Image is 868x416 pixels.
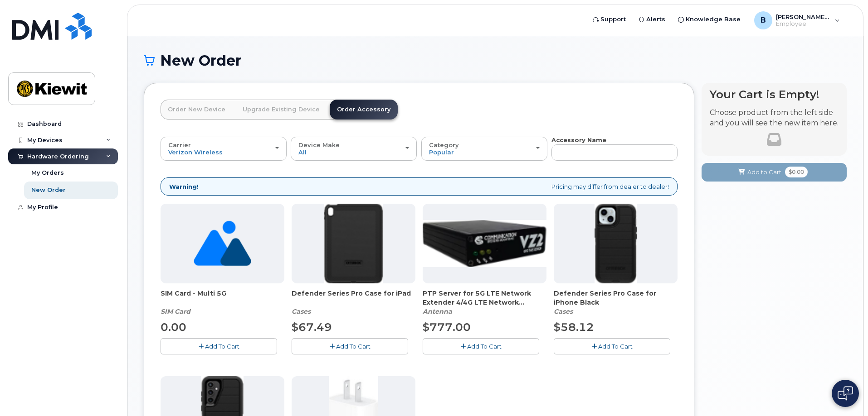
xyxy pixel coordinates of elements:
em: SIM Card [161,307,190,316]
span: Defender Series Pro Case for iPhone Black [554,289,678,307]
em: Cases [554,307,573,316]
strong: Warning! [169,182,199,191]
button: Add To Cart [161,338,277,354]
a: Order Accessory [330,100,398,120]
button: Add To Cart [292,338,408,354]
span: Defender Series Pro Case for iPad [292,289,415,307]
span: All [298,148,307,156]
button: Carrier Verizon Wireless [161,137,287,160]
div: Pricing may differ from dealer to dealer! [161,177,678,196]
button: Add To Cart [423,338,539,354]
span: SIM Card - Multi 5G [161,289,284,307]
em: Antenna [423,307,452,316]
h4: Your Cart is Empty! [710,88,839,100]
span: Carrier [168,141,191,148]
span: $777.00 [423,320,471,334]
span: Add To Cart [598,343,633,350]
span: Verizon Wireless [168,148,223,156]
span: Category [429,141,459,148]
img: Casa_Sysem.png [423,220,546,267]
span: $0.00 [785,167,808,177]
span: Add to Cart [747,168,781,177]
a: Upgrade Existing Device [235,100,327,120]
strong: Accessory Name [551,136,606,143]
span: Device Make [298,141,340,148]
h1: New Order [144,53,847,68]
span: $58.12 [554,320,594,334]
div: PTP Server for 5G LTE Network Extender 4/4G LTE Network Extender 3 [423,289,546,316]
div: Defender Series Pro Case for iPad [292,289,415,316]
img: no_image_found-2caef05468ed5679b831cfe6fc140e25e0c280774317ffc20a367ab7fd17291e.png [194,204,251,283]
button: Add To Cart [554,338,670,354]
div: SIM Card - Multi 5G [161,289,284,316]
span: Popular [429,148,454,156]
span: PTP Server for 5G LTE Network Extender 4/4G LTE Network Extender 3 [423,289,546,307]
span: 0.00 [161,320,186,334]
div: Defender Series Pro Case for iPhone Black [554,289,678,316]
span: $67.49 [292,320,332,334]
a: Order New Device [161,100,233,120]
em: Cases [292,307,311,316]
span: Add To Cart [336,343,371,350]
img: defenderiphone14.png [595,204,637,283]
button: Category Popular [421,137,547,160]
img: defenderipad10thgen.png [324,204,383,283]
button: Add to Cart $0.00 [702,163,847,182]
button: Device Make All [291,137,417,160]
img: Open chat [838,386,853,401]
span: Add To Cart [205,343,239,350]
span: Add To Cart [467,343,502,350]
p: Choose product from the left side and you will see the new item here. [710,108,839,129]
